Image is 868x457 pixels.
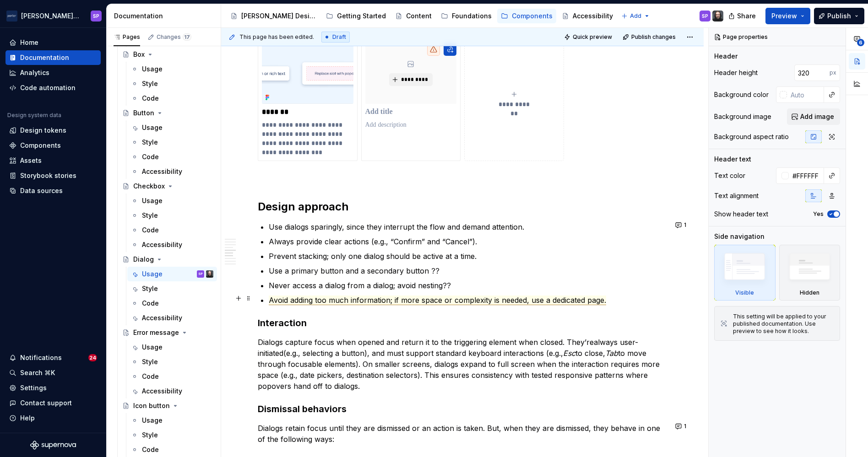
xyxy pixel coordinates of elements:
[142,430,158,440] div: Style
[157,33,191,41] div: Changes
[573,33,612,41] span: Quick preview
[512,11,553,21] div: Components
[258,317,667,329] h3: Interaction
[127,355,217,369] a: Style
[127,164,217,179] a: Accessibility
[127,384,217,398] a: Accessibility
[142,357,158,366] div: Style
[827,11,851,21] span: Publish
[714,245,776,301] div: Visible
[5,381,101,395] a: Settings
[20,368,55,377] div: Search ⌘K
[5,123,101,138] a: Design tokens
[737,11,756,21] span: Share
[787,86,824,103] input: Auto
[127,120,217,135] a: Usage
[127,237,217,252] a: Accessibility
[714,132,789,141] div: Background aspect ratio
[127,76,217,91] a: Style
[258,337,667,392] p: Dialogs capture focus when opened and return it to the triggering element when closed. They’re (e...
[5,50,101,65] a: Documentation
[497,9,556,23] a: Components
[561,31,616,43] button: Quick preview
[800,112,834,121] span: Add image
[258,338,638,358] commenthighlight: always user-initiated
[5,153,101,168] a: Assets
[127,194,217,208] a: Usage
[5,183,101,198] a: Data sources
[142,284,158,293] div: Style
[20,171,76,180] div: Storybook stories
[88,354,97,361] span: 24
[857,39,864,46] span: 6
[127,223,217,237] a: Code
[5,65,101,80] a: Analytics
[127,267,217,281] a: UsageSPTeunis Vorsteveld
[119,106,217,120] a: Button
[735,289,754,296] div: Visible
[20,414,35,423] div: Help
[127,91,217,106] a: Code
[142,65,163,74] div: Usage
[794,65,830,81] input: Auto
[114,11,217,21] div: Documentation
[5,411,101,425] button: Help
[142,79,158,88] div: Style
[20,83,76,92] div: Code automation
[5,81,101,95] a: Code automation
[714,232,765,241] div: Side navigation
[142,269,163,279] div: Usage
[5,138,101,153] a: Components
[452,11,492,21] div: Foundations
[206,270,213,278] img: Teunis Vorsteveld
[119,325,217,340] a: Error message
[142,372,159,381] div: Code
[20,126,66,135] div: Design tokens
[127,369,217,384] a: Code
[771,11,797,21] span: Preview
[322,9,390,23] a: Getting Started
[714,210,768,219] div: Show header text
[620,31,680,43] button: Publish changes
[787,108,840,125] button: Add image
[127,442,217,457] a: Code
[20,398,72,408] div: Contact support
[684,221,686,229] span: 1
[673,219,690,231] button: 1
[142,152,159,161] div: Code
[269,265,667,276] p: Use a primary button and a secondary button ??
[5,168,101,183] a: Storybook stories
[239,33,314,41] span: This page has been edited.
[813,210,824,218] label: Yes
[142,226,159,235] div: Code
[269,236,667,247] p: Always provide clear actions (e.g., “Confirm” and “Cancel”).
[142,123,163,132] div: Usage
[142,387,182,396] div: Accessibility
[198,269,203,279] div: SP
[142,445,159,454] div: Code
[114,33,140,41] div: Pages
[631,33,676,41] span: Publish changes
[119,179,217,194] a: Checkbox
[127,340,217,355] a: Usage
[5,396,101,410] button: Contact support
[779,245,841,301] div: Hidden
[332,33,346,41] span: Draft
[714,191,759,200] div: Text alignment
[21,11,80,21] div: [PERSON_NAME] Airlines
[765,8,810,24] button: Preview
[269,280,667,291] p: Never access a dialog from a dialog; avoid nesting??
[119,398,217,413] a: Icon button
[119,252,217,267] a: Dialog
[127,135,217,150] a: Style
[618,10,653,22] button: Add
[437,9,495,23] a: Foundations
[133,182,165,191] div: Checkbox
[142,416,163,425] div: Usage
[605,349,618,358] em: Tab
[119,47,217,62] a: Box
[20,186,63,195] div: Data sources
[5,35,101,50] a: Home
[269,251,667,262] p: Prevent stacking; only one dialog should be active at a time.
[127,208,217,223] a: Style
